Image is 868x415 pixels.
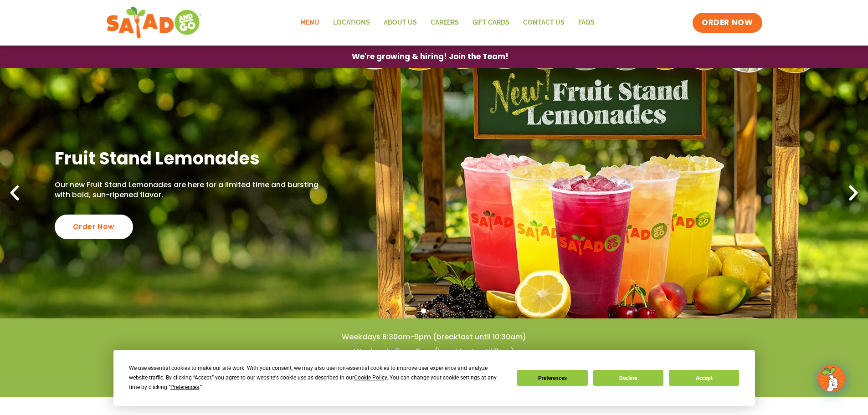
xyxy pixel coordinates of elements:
[352,53,508,61] span: We're growing & hiring! Join the Team!
[466,12,516,33] a: GIFT CARDS
[354,374,387,381] span: Cookie Policy
[571,12,601,33] a: FAQs
[106,5,202,41] img: new-SAG-logo-768×292
[326,12,377,33] a: Locations
[55,147,323,169] h2: Fruit Stand Lemonades
[669,370,739,386] button: Accept
[5,183,25,203] div: Previous slide
[55,180,323,200] p: Our new Fruit Stand Lemonades are here for a limited time and bursting with bold, sun-ripened fla...
[442,308,447,313] span: Go to slide 3
[516,12,571,33] a: Contact Us
[293,12,601,33] nav: Menu
[18,332,850,342] h4: Weekdays 6:30am-9pm (breakfast until 10:30am)
[819,366,844,391] img: wpChatIcon
[431,308,437,313] span: Go to slide 2
[693,13,762,33] a: ORDER NOW
[170,384,199,390] span: Preferences
[113,350,755,406] div: Cookie Consent Prompt
[18,347,850,357] h4: Weekends 7am-9pm (breakfast until 11am)
[338,46,522,67] a: We're growing & hiring! Join the Team!
[517,370,587,386] button: Preferences
[293,12,326,33] a: Menu
[593,370,663,386] button: Decline
[424,12,466,33] a: Careers
[377,12,424,33] a: About Us
[702,17,753,28] span: ORDER NOW
[55,215,133,239] div: Order Now
[843,183,863,203] div: Next slide
[421,308,426,313] span: Go to slide 1
[129,364,506,392] div: We use essential cookies to make our site work. With your consent, we may also use non-essential ...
